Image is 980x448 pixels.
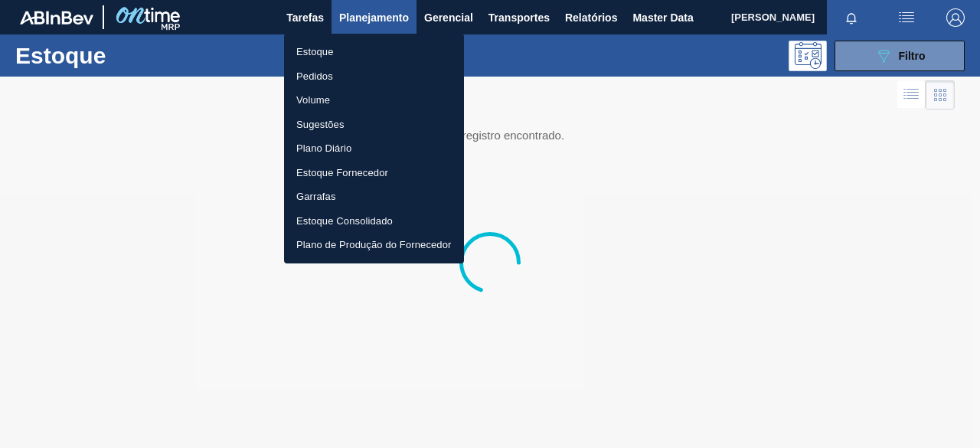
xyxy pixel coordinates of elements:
[284,161,464,185] a: Estoque Fornecedor
[284,40,464,64] a: Estoque
[284,113,464,137] a: Sugestões
[284,136,464,161] a: Plano Diário
[284,64,464,89] a: Pedidos
[284,88,464,113] a: Volume
[284,233,464,257] a: Plano de Produção do Fornecedor
[284,209,464,234] a: Estoque Consolidado
[284,185,464,209] a: Garrafas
